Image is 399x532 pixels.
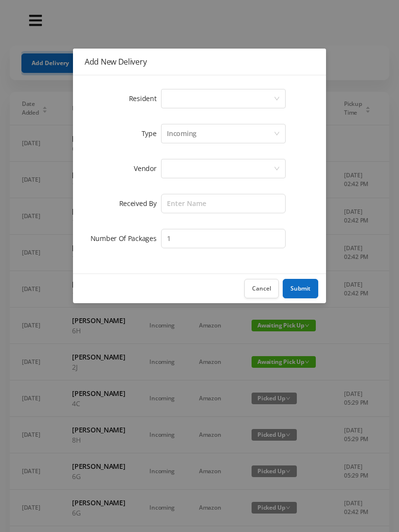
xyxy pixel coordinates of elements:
button: Cancel [244,279,279,298]
div: Add New Delivery [85,56,314,67]
div: Incoming [167,124,197,143]
label: Vendor [134,164,161,173]
form: Add New Delivery [85,87,314,250]
i: icon: down [274,131,280,137]
button: Submit [283,279,318,298]
i: icon: down [274,96,280,103]
label: Type [142,129,162,138]
i: icon: down [274,166,280,172]
label: Received By [119,199,162,208]
label: Number Of Packages [91,234,162,243]
label: Resident [129,94,162,103]
input: Enter Name [161,194,286,213]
